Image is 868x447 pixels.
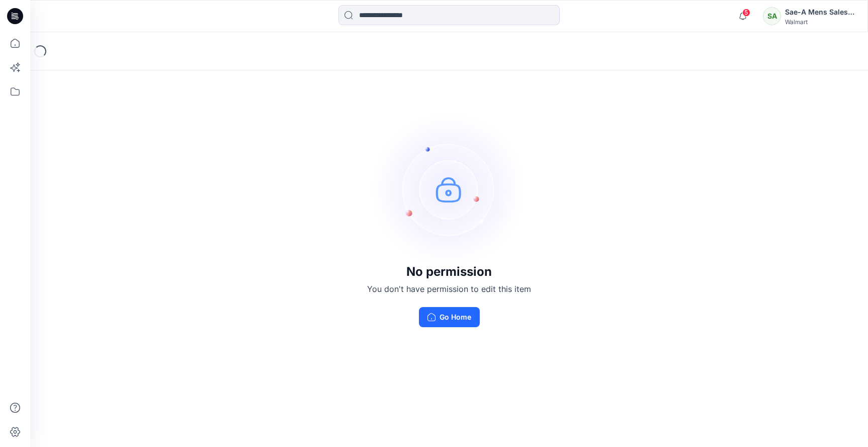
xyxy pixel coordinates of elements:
p: You don't have permission to edit this item [367,283,531,295]
div: SA [763,7,781,25]
img: no-perm.svg [374,114,525,265]
div: Sae-A Mens Sales Team [785,6,855,18]
button: Go Home [419,307,480,327]
span: 5 [742,9,750,17]
h3: No permission [367,265,531,279]
div: Walmart [785,18,855,26]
